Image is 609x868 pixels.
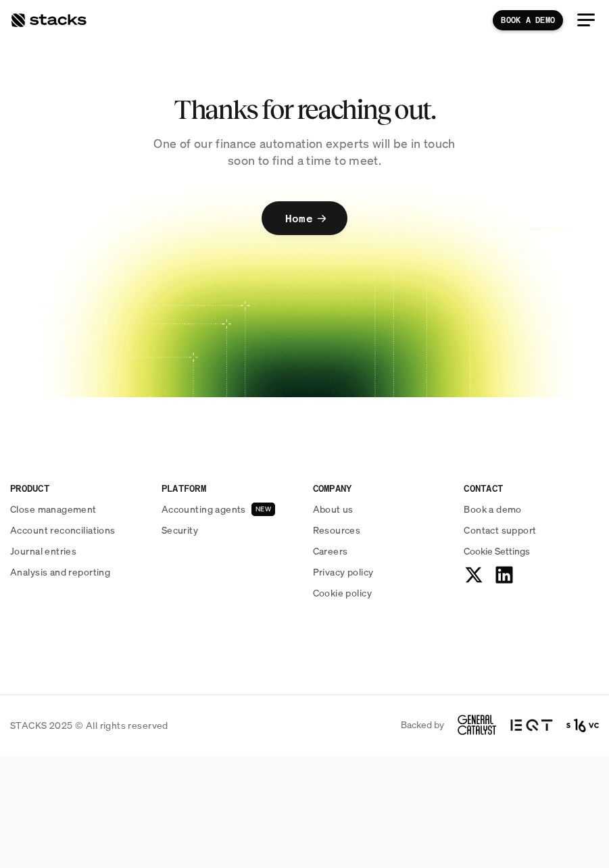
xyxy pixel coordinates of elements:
[313,565,448,579] a: Privacy policy
[10,544,145,558] a: Journal entries
[162,481,297,495] p: PLATFORM
[162,523,297,537] a: Security
[143,135,467,169] p: One of our finance automation experts will be in touch soon to find a time to meet.
[10,502,97,516] p: Close management
[464,502,522,516] p: Book a demo
[313,544,448,558] a: Careers
[313,523,448,537] a: Resources
[10,523,145,537] a: Account reconciliations
[313,544,348,558] p: Careers
[464,544,530,558] span: Cookie Settings
[143,95,467,124] h2: Thanks for reaching out.
[401,719,444,731] p: Backed by
[10,544,76,558] p: Journal entries
[493,10,563,30] a: BOOK A DEMO
[313,565,374,579] p: Privacy policy
[10,565,110,579] p: Analysis and reporting
[464,523,599,537] a: Contact support
[285,209,313,228] p: Home
[162,523,198,537] p: Security
[464,502,599,516] a: Book a demo
[10,523,116,537] p: Account reconciliations
[162,502,246,516] p: Accounting agents
[464,523,536,537] p: Contact support
[464,481,599,495] p: CONTACT
[10,481,145,495] p: PRODUCT
[10,565,145,579] a: Analysis and reporting
[162,502,297,516] a: Accounting agentsNEW
[313,502,354,516] p: About us
[10,718,168,732] p: STACKS 2025 © All rights reserved
[255,505,271,513] h2: NEW
[313,586,372,600] p: Cookie policy
[10,502,145,516] a: Close management
[262,201,347,235] a: Home
[313,523,361,537] p: Resources
[313,502,448,516] a: About us
[464,544,530,558] button: Cookie Trigger
[313,481,448,495] p: COMPANY
[501,16,555,25] p: BOOK A DEMO
[313,586,448,600] a: Cookie policy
